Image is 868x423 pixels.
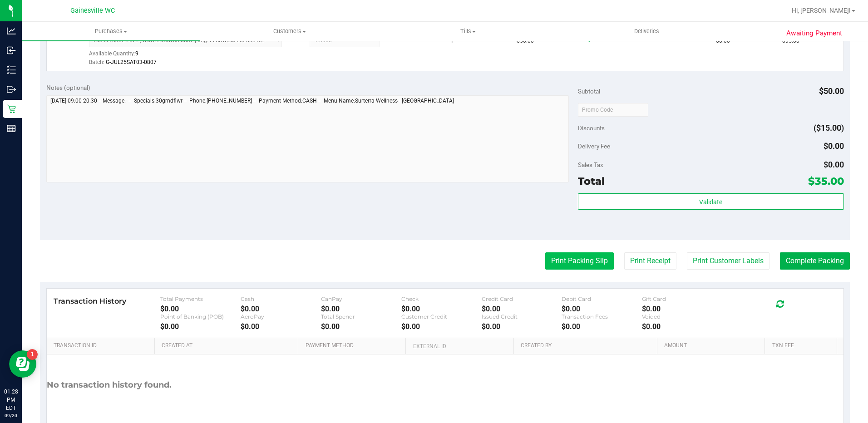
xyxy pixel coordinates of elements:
a: Deliveries [557,22,736,41]
span: 9 [135,50,138,57]
button: Print Packing Slip [545,252,614,270]
div: $0.00 [401,322,482,331]
span: $0.00 [824,141,844,151]
div: No transaction history found. [47,354,172,416]
button: Print Customer Labels [687,252,769,270]
div: $0.00 [241,322,321,331]
div: $0.00 [482,305,562,313]
iframe: Resource center unread badge [27,349,38,360]
div: Available Quantity: [89,47,292,65]
span: Deliveries [622,27,671,35]
div: $0.00 [241,305,321,313]
div: Point of Banking (POB) [160,313,241,320]
span: Total [578,175,605,187]
span: Notes (optional) [46,84,90,91]
span: Sales Tax [578,161,603,168]
span: $0.00 [824,160,844,169]
a: Payment Method [306,342,403,349]
div: $0.00 [321,305,401,313]
span: G-JUL25SAT03-0807 [106,59,157,65]
span: Customers [201,27,378,35]
div: $0.00 [482,322,562,331]
span: Subtotal [578,88,600,95]
button: Validate [578,193,844,210]
div: Debit Card [562,295,642,302]
a: Tills [379,22,557,41]
p: 09/20 [4,412,18,419]
p: 01:28 PM EDT [4,388,18,412]
span: Purchases [22,27,200,35]
span: Batch: [89,59,104,65]
a: Customers [200,22,379,41]
div: $0.00 [642,322,722,331]
div: Customer Credit [401,313,482,320]
div: $0.00 [401,305,482,313]
iframe: Resource center [9,350,36,378]
span: Delivery Fee [578,143,610,150]
inline-svg: Analytics [7,26,16,35]
span: Discounts [578,120,605,136]
div: $0.00 [160,305,241,313]
div: $0.00 [160,322,241,331]
span: Validate [699,198,722,206]
div: $0.00 [562,305,642,313]
a: Purchases [22,22,200,41]
div: Transaction Fees [562,313,642,320]
a: Txn Fee [772,342,833,349]
div: Cash [241,295,321,302]
span: Tills [380,27,557,35]
span: Hi, [PERSON_NAME]! [792,7,851,14]
input: Promo Code [578,103,648,117]
a: Transaction ID [54,342,151,349]
div: Voided [642,313,722,320]
div: Total Spendr [321,313,401,320]
span: ($15.00) [814,123,844,133]
inline-svg: Outbound [7,85,16,94]
span: $35.00 [808,175,844,187]
a: Created By [521,342,654,349]
div: Total Payments [160,295,241,302]
span: Awaiting Payment [786,28,842,39]
a: Created At [162,342,295,349]
div: AeroPay [241,313,321,320]
button: Complete Packing [780,252,850,270]
div: Check [401,295,482,302]
inline-svg: Retail [7,104,16,113]
th: External ID [405,338,513,354]
div: Issued Credit [482,313,562,320]
div: $0.00 [321,322,401,331]
div: Gift Card [642,295,722,302]
inline-svg: Inventory [7,65,16,74]
div: Credit Card [482,295,562,302]
span: $50.00 [819,86,844,96]
span: Gainesville WC [70,7,115,15]
div: CanPay [321,295,401,302]
button: Print Receipt [624,252,676,270]
inline-svg: Reports [7,124,16,133]
a: Amount [664,342,761,349]
inline-svg: Inbound [7,46,16,55]
div: $0.00 [562,322,642,331]
div: $0.00 [642,305,722,313]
